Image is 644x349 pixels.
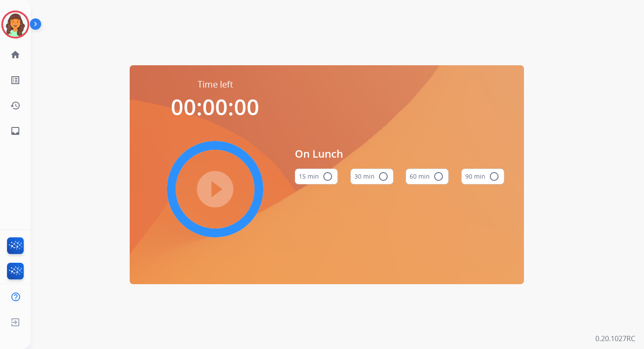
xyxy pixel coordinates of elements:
span: On Lunch [295,146,504,162]
button: 30 min [350,169,393,184]
mat-icon: history [10,100,21,111]
button: 15 min [295,169,338,184]
mat-icon: radio_button_unchecked [378,171,389,182]
span: 00:00:00 [171,92,259,122]
img: avatar [3,12,28,37]
p: 0.20.1027RC [595,333,635,344]
mat-icon: radio_button_unchecked [433,171,444,182]
mat-icon: inbox [10,126,21,136]
mat-icon: home [10,49,21,60]
mat-icon: radio_button_unchecked [322,171,333,182]
mat-icon: list_alt [10,75,21,85]
button: 90 min [461,169,504,184]
span: Time left [198,78,233,91]
button: 60 min [406,169,449,184]
mat-icon: radio_button_unchecked [489,171,499,182]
